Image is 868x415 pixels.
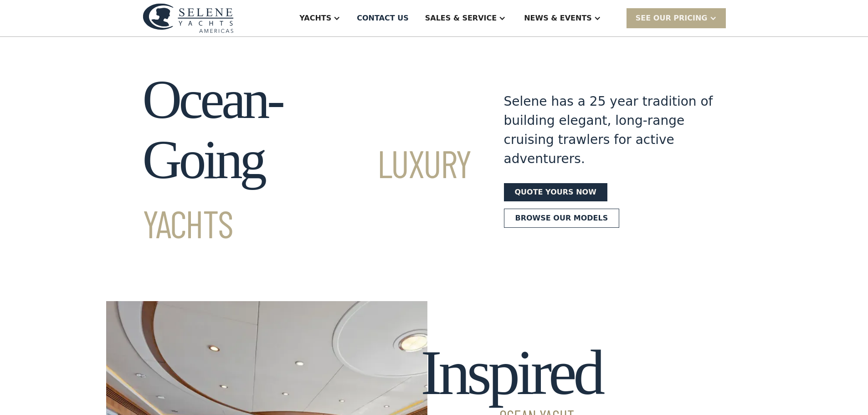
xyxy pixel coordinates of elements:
[627,8,726,28] div: SEE Our Pricing
[357,13,409,24] div: Contact US
[143,70,471,250] h1: Ocean-Going
[524,13,592,24] div: News & EVENTS
[504,209,620,228] a: Browse our models
[636,13,708,24] div: SEE Our Pricing
[504,92,714,169] div: Selene has a 25 year tradition of building elegant, long-range cruising trawlers for active adven...
[143,3,234,33] img: logo
[143,140,471,246] span: Luxury Yachts
[504,183,607,201] a: Quote yours now
[425,13,497,24] div: Sales & Service
[299,13,331,24] div: Yachts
